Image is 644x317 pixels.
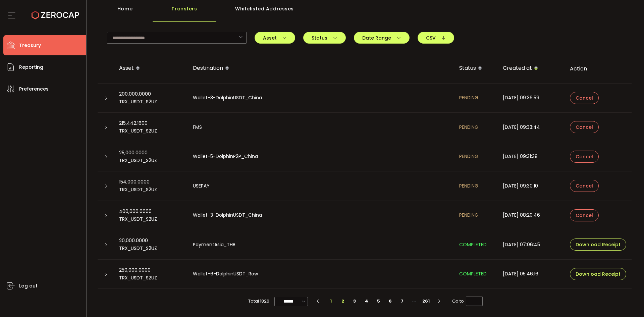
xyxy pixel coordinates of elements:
[19,281,38,291] span: Log out
[576,125,593,129] span: Cancel
[187,211,454,219] div: Wallet-3-DolphinUSDT_China
[570,180,599,192] button: Cancel
[187,270,454,278] div: Wallet-6-DolphinUSDT_Row
[497,63,565,74] div: Created at
[570,121,599,133] button: Cancel
[384,297,396,306] li: 6
[497,94,565,102] div: [DATE] 09:36:59
[114,208,187,223] div: 400,000.0000 TRX_USDT_S2UZ
[114,149,187,164] div: 25,000.0000 TRX_USDT_S2UZ
[114,90,187,106] div: 200,000.0000 TRX_USDT_S2UZ
[459,270,487,277] span: COMPLETED
[570,239,626,251] button: Download Receipt
[19,84,49,94] span: Preferences
[452,297,483,306] span: Go to
[187,153,454,160] div: Wallet-5-DolphinP2P_China
[454,63,497,74] div: Status
[570,151,599,163] button: Cancel
[497,123,565,131] div: [DATE] 09:33:44
[570,92,599,104] button: Cancel
[216,2,313,22] div: Whitelisted Addresses
[361,297,373,306] li: 4
[420,297,432,306] li: 261
[98,2,153,22] div: Home
[312,36,337,40] span: Status
[255,32,295,44] button: Asset
[459,153,478,160] span: PENDING
[459,124,478,130] span: PENDING
[459,94,478,101] span: PENDING
[373,297,385,306] li: 5
[337,297,349,306] li: 2
[303,32,346,44] button: Status
[497,270,565,278] div: [DATE] 05:46:16
[187,123,454,131] div: FMS
[576,242,621,247] span: Download Receipt
[570,209,599,221] button: Cancel
[576,154,593,159] span: Cancel
[576,96,593,100] span: Cancel
[114,63,187,74] div: Asset
[566,245,644,317] iframe: Chat Widget
[153,2,216,22] div: Transfers
[114,237,187,252] div: 20,000.0000 TRX_USDT_S2UZ
[19,62,43,72] span: Reporting
[576,183,593,188] span: Cancel
[248,297,269,306] span: Total 1826
[362,36,401,40] span: Date Range
[349,297,361,306] li: 3
[114,266,187,282] div: 250,000.0000 TRX_USDT_S2UZ
[19,41,41,50] span: Treasury
[114,119,187,135] div: 215,442.1600 TRX_USDT_S2UZ
[187,182,454,190] div: USEPAY
[187,94,454,102] div: Wallet-3-DolphinUSDT_China
[263,36,287,40] span: Asset
[497,211,565,219] div: [DATE] 08:20:46
[576,213,593,218] span: Cancel
[187,63,454,74] div: Destination
[497,182,565,190] div: [DATE] 09:30:10
[459,212,478,218] span: PENDING
[497,153,565,160] div: [DATE] 09:31:38
[459,241,487,248] span: COMPLETED
[418,32,454,44] button: CSV
[565,65,632,72] div: Action
[497,241,565,249] div: [DATE] 07:06:45
[187,241,454,249] div: PaymentAsia_THB
[354,32,410,44] button: Date Range
[426,36,446,40] span: CSV
[325,297,337,306] li: 1
[396,297,409,306] li: 7
[114,178,187,194] div: 154,000.0000 TRX_USDT_S2UZ
[459,182,478,189] span: PENDING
